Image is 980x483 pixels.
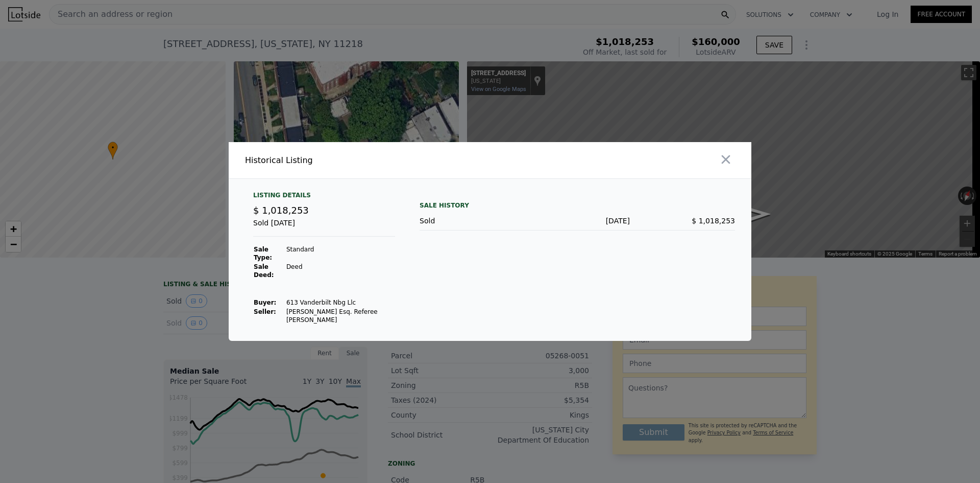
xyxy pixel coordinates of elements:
[286,262,395,280] td: Deed
[253,191,395,203] div: Listing Details
[692,217,735,225] span: $ 1,018,253
[286,307,395,325] td: [PERSON_NAME] Esq. Referee [PERSON_NAME]
[286,298,395,307] td: 613 Vanderbilt Nbg Llc
[525,216,630,226] div: [DATE]
[420,216,525,226] div: Sold
[245,154,486,167] div: Historical Listing
[253,218,395,237] div: Sold [DATE]
[254,308,276,315] strong: Seller :
[254,263,274,279] strong: Sale Deed:
[254,299,276,306] strong: Buyer :
[253,205,309,216] span: $ 1,018,253
[254,246,272,261] strong: Sale Type:
[286,245,395,262] td: Standard
[420,199,735,212] div: Sale History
